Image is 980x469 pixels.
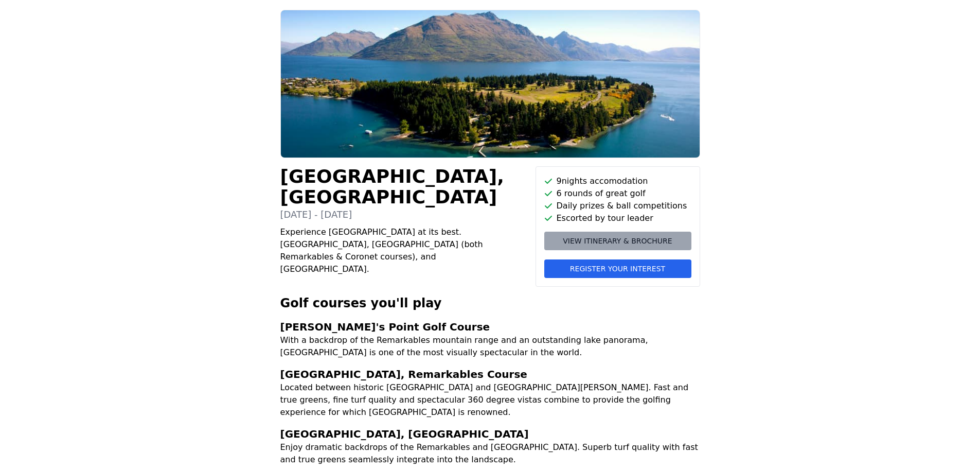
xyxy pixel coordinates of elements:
[280,427,700,441] h3: [GEOGRAPHIC_DATA], [GEOGRAPHIC_DATA]
[544,187,691,200] li: 6 rounds of great golf
[563,236,672,246] span: View itinerary & brochure
[280,334,700,359] p: With a backdrop of the Remarkables mountain range and an outstanding lake panorama, [GEOGRAPHIC_D...
[544,212,691,224] li: Escorted by tour leader
[280,367,700,381] h3: [GEOGRAPHIC_DATA], Remarkables Course
[544,259,691,278] button: Register your interest
[544,200,691,212] li: Daily prizes & ball competitions
[280,295,700,311] h2: Golf courses you'll play
[544,175,691,187] li: 9 nights accomodation
[280,226,527,275] p: Experience [GEOGRAPHIC_DATA] at its best. [GEOGRAPHIC_DATA], [GEOGRAPHIC_DATA] (both Remarkables ...
[280,166,527,207] h1: [GEOGRAPHIC_DATA], [GEOGRAPHIC_DATA]
[544,232,691,250] a: View itinerary & brochure
[280,207,527,222] p: [DATE] - [DATE]
[280,441,700,466] p: Enjoy dramatic backdrops of the Remarkables and [GEOGRAPHIC_DATA]. Superb turf quality with fast ...
[280,320,700,334] h3: [PERSON_NAME]'s Point Golf Course
[280,381,700,419] p: Located between historic [GEOGRAPHIC_DATA] and [GEOGRAPHIC_DATA][PERSON_NAME]. Fast and true gree...
[570,264,665,274] span: Register your interest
